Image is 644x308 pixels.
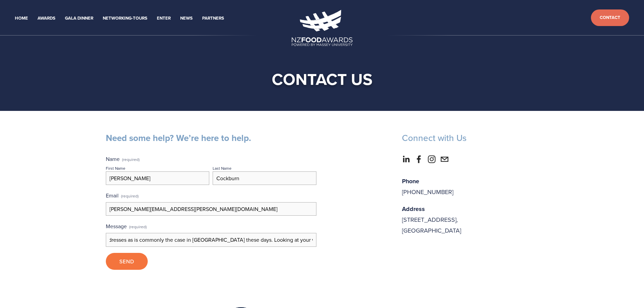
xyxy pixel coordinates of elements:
[591,9,629,26] a: Contact
[121,191,139,201] span: (required)
[129,222,147,232] span: (required)
[119,258,134,265] span: Send
[415,155,423,163] a: Abbie Harris
[402,205,425,213] strong: Address
[440,155,449,163] a: nzfoodawards@massey.ac.nz
[402,204,539,236] p: [STREET_ADDRESS], [GEOGRAPHIC_DATA]
[106,165,125,171] div: First Name
[106,222,127,230] span: Message
[402,176,539,197] p: [PHONE_NUMBER]
[106,253,148,270] button: SendSend
[402,133,539,144] h3: Connect with Us
[38,15,55,22] a: Awards
[106,192,119,199] span: Email
[103,15,147,22] a: Networking-Tours
[428,155,436,163] a: Instagram
[122,158,140,162] span: (required)
[106,155,120,163] span: Name
[65,15,93,22] a: Gala Dinner
[402,177,419,186] strong: Phone
[402,155,410,163] a: LinkedIn
[106,132,251,144] strong: Need some help? We’re here to help.
[213,165,232,171] div: Last Name
[180,15,193,22] a: News
[15,15,28,22] a: Home
[157,15,171,22] a: Enter
[202,15,224,22] a: Partners
[106,233,316,246] input: How can we help?
[117,69,528,89] h1: Contact US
